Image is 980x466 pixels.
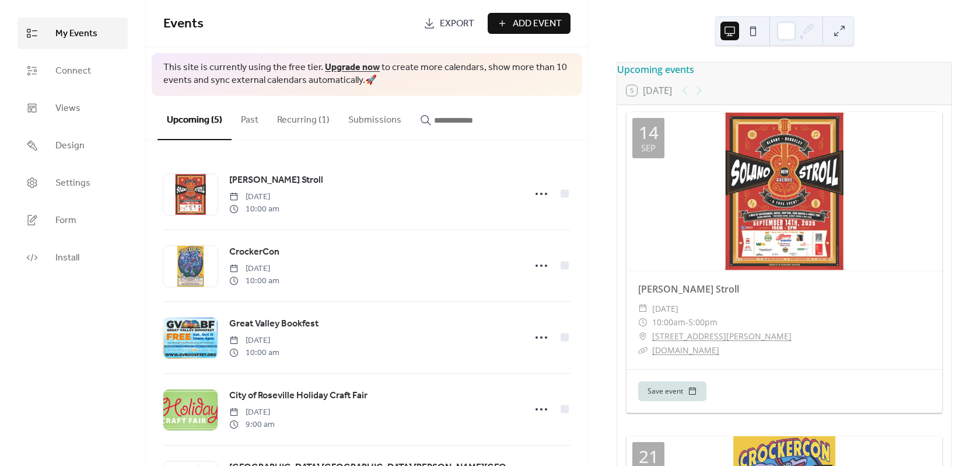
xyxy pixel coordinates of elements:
[638,302,647,316] div: ​
[232,96,268,139] button: Past
[229,419,275,431] span: 9:00 am
[652,302,678,316] span: [DATE]
[229,245,279,260] a: CrockerCon
[617,62,951,76] div: Upcoming events
[639,448,659,465] div: 21
[638,283,739,295] a: [PERSON_NAME] Stroll
[488,13,570,34] button: Add Event
[229,173,323,187] span: [PERSON_NAME] Stroll
[17,18,128,49] a: My Events
[229,388,367,404] a: City of Roseville Holiday Craft Fair
[685,315,688,329] span: -
[17,167,128,199] a: Settings
[638,315,647,329] div: ​
[268,96,339,139] button: Recurring (1)
[55,102,80,116] span: Views
[157,96,232,140] button: Upcoming (5)
[638,343,647,357] div: ​
[325,58,380,76] a: Upgrade now
[652,329,792,343] a: [STREET_ADDRESS][PERSON_NAME]
[17,55,128,86] a: Connect
[163,61,570,88] span: This site is currently using the free tier. to create more calendars, show more than 10 events an...
[229,203,279,215] span: 10:00 am
[229,335,279,347] span: [DATE]
[513,17,562,31] span: Add Event
[229,275,279,287] span: 10:00 am
[229,245,279,259] span: CrockerCon
[55,176,90,190] span: Settings
[17,130,128,161] a: Design
[229,317,318,332] a: Great Valley Bookfest
[639,124,659,141] div: 14
[55,251,79,265] span: Install
[229,263,279,275] span: [DATE]
[415,13,483,34] a: Export
[641,144,656,152] div: Sep
[229,389,367,403] span: City of Roseville Holiday Craft Fair
[55,64,91,78] span: Connect
[163,11,204,37] span: Events
[652,315,685,329] span: 10:00am
[17,204,128,236] a: Form
[229,191,279,203] span: [DATE]
[688,315,717,329] span: 5:00pm
[55,214,76,228] span: Form
[440,17,474,31] span: Export
[652,345,719,356] a: [DOMAIN_NAME]
[17,242,128,273] a: Install
[55,27,97,41] span: My Events
[17,92,128,124] a: Views
[229,347,279,359] span: 10:00 am
[339,96,411,139] button: Submissions
[638,329,647,343] div: ​
[229,173,323,188] a: [PERSON_NAME] Stroll
[638,381,706,401] button: Save event
[55,139,85,153] span: Design
[229,406,275,419] span: [DATE]
[229,317,318,331] span: Great Valley Bookfest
